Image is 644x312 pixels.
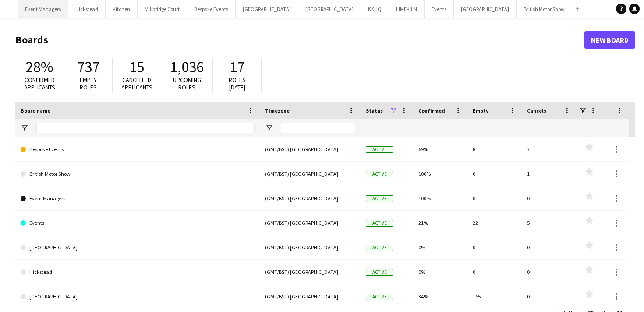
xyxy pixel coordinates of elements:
button: [GEOGRAPHIC_DATA] [298,0,361,18]
button: KKHQ [361,0,389,18]
div: (GMT/BST) [GEOGRAPHIC_DATA] [260,260,361,284]
div: 69% [413,137,467,161]
div: (GMT/BST) [GEOGRAPHIC_DATA] [260,284,361,308]
div: 8 [467,137,522,161]
a: [GEOGRAPHIC_DATA] [21,284,255,309]
div: 100% [413,162,467,186]
h1: Boards [15,33,584,46]
button: Open Filter Menu [21,124,28,132]
span: 737 [77,57,99,77]
button: British Motor Show [517,0,572,18]
button: [GEOGRAPHIC_DATA] [236,0,298,18]
span: 28% [26,57,53,77]
div: 100% [413,186,467,210]
span: Cancels [527,107,546,114]
button: [GEOGRAPHIC_DATA] [454,0,517,18]
span: Cancelled applicants [121,76,152,91]
a: British Motor Show [21,162,255,186]
a: Event Managers [21,186,255,211]
button: Bespoke Events [187,0,236,18]
span: Active [366,294,393,300]
span: Active [366,171,393,177]
span: Empty roles [80,76,97,91]
button: Event Managers [18,0,68,18]
button: Hickstead [68,0,106,18]
div: 0 [467,162,522,186]
div: 0% [413,235,467,259]
div: (GMT/BST) [GEOGRAPHIC_DATA] [260,137,361,161]
span: Confirmed applicants [24,76,55,91]
span: 15 [129,57,144,77]
span: Board name [21,107,50,114]
div: 0 [467,260,522,284]
button: Millbridge Court [138,0,187,18]
div: 0 [467,186,522,210]
a: New Board [584,31,635,49]
div: 0% [413,260,467,284]
div: 21% [413,211,467,235]
span: Active [366,195,393,202]
button: Events [425,0,454,18]
span: Roles [DATE] [229,76,246,91]
div: 22 [467,211,522,235]
span: Empty [473,107,488,114]
span: Status [366,107,383,114]
span: Upcoming roles [173,76,201,91]
div: 1 [522,162,576,186]
button: LIMEKILN [389,0,425,18]
span: Active [366,220,393,227]
button: Kitchen [106,0,138,18]
div: (GMT/BST) [GEOGRAPHIC_DATA] [260,211,361,235]
input: Board name Filter Input [36,123,255,133]
span: Active [366,245,393,251]
a: Bespoke Events [21,137,255,162]
div: (GMT/BST) [GEOGRAPHIC_DATA] [260,162,361,186]
a: Hickstead [21,260,255,284]
span: Active [366,146,393,153]
div: 0 [522,235,576,259]
span: 17 [230,57,244,77]
div: 34% [413,284,467,308]
span: 1,036 [170,57,204,77]
div: 3 [522,137,576,161]
div: (GMT/BST) [GEOGRAPHIC_DATA] [260,235,361,259]
div: (GMT/BST) [GEOGRAPHIC_DATA] [260,186,361,210]
span: Confirmed [418,107,445,114]
div: 0 [467,235,522,259]
span: Timezone [265,107,290,114]
div: 165 [467,284,522,308]
div: 0 [522,186,576,210]
div: 0 [522,260,576,284]
a: Events [21,211,255,235]
span: Active [366,269,393,276]
a: [GEOGRAPHIC_DATA] [21,235,255,260]
div: 5 [522,211,576,235]
div: 0 [522,284,576,308]
button: Open Filter Menu [265,124,273,132]
input: Timezone Filter Input [281,123,355,133]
